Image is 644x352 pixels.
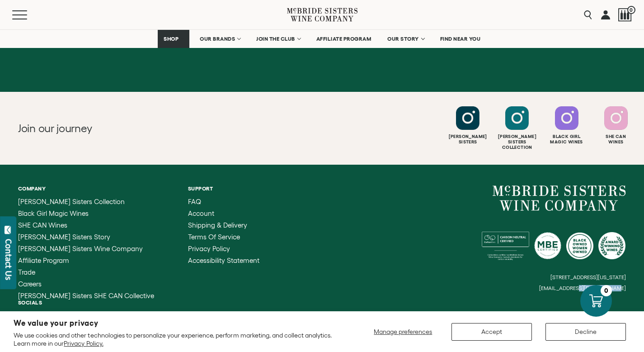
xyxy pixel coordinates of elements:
[188,233,240,241] span: Terms of Service
[14,331,338,347] p: We use cookies and other technologies to personalize your experience, perform marketing, and coll...
[18,221,67,229] span: SHE CAN Wines
[493,186,626,211] a: McBride Sisters Wine Company
[316,36,371,42] span: AFFILIATE PROGRAM
[18,245,143,252] span: [PERSON_NAME] Sisters Wine Company
[545,323,626,341] button: Decline
[310,30,377,48] a: AFFILIATE PROGRAM
[188,245,259,252] a: Privacy Policy
[194,30,246,48] a: OUR BRANDS
[188,198,201,205] span: FAQ
[18,198,154,205] a: McBride Sisters Collection
[18,222,154,229] a: SHE CAN Wines
[381,30,430,48] a: OUR STORY
[550,274,626,280] small: [STREET_ADDRESS][US_STATE]
[368,323,438,341] button: Manage preferences
[18,233,154,241] a: McBride Sisters Story
[543,134,590,145] div: Black Girl Magic Wines
[18,257,154,264] a: Affiliate Program
[18,292,154,300] a: McBride Sisters SHE CAN Collective
[250,30,306,48] a: JOIN THE CLUB
[4,239,13,280] div: Contact Us
[188,233,259,241] a: Terms of Service
[188,221,247,229] span: Shipping & Delivery
[601,285,612,296] div: 0
[494,106,541,150] a: Follow McBride Sisters Collection on Instagram [PERSON_NAME] SistersCollection
[188,198,259,205] a: FAQ
[451,323,532,341] button: Accept
[18,121,291,136] h2: Join our journey
[434,30,487,48] a: FIND NEAR YOU
[440,36,481,42] span: FIND NEAR YOU
[18,292,154,300] span: [PERSON_NAME] Sisters SHE CAN Collective
[494,134,541,150] div: [PERSON_NAME] Sisters Collection
[200,36,235,42] span: OUR BRANDS
[592,106,639,145] a: Follow SHE CAN Wines on Instagram She CanWines
[188,209,214,217] span: Account
[256,36,295,42] span: JOIN THE CLUB
[18,233,110,241] span: [PERSON_NAME] Sisters Story
[64,340,103,347] a: Privacy Policy.
[158,30,189,48] a: SHOP
[188,210,259,217] a: Account
[18,280,42,288] span: Careers
[592,134,639,145] div: She Can Wines
[444,134,491,145] div: [PERSON_NAME] Sisters
[164,36,179,42] span: SHOP
[18,209,89,217] span: Black Girl Magic Wines
[188,222,259,229] a: Shipping & Delivery
[188,257,259,264] a: Accessibility Statement
[14,319,338,327] h2: We value your privacy
[18,269,154,276] a: Trade
[374,328,432,335] span: Manage preferences
[18,268,35,276] span: Trade
[539,285,626,291] small: [EMAIL_ADDRESS][DOMAIN_NAME]
[444,106,491,145] a: Follow McBride Sisters on Instagram [PERSON_NAME]Sisters
[627,6,635,14] span: 0
[12,10,45,19] button: Mobile Menu Trigger
[543,106,590,145] a: Follow Black Girl Magic Wines on Instagram Black GirlMagic Wines
[18,281,154,288] a: Careers
[18,198,125,205] span: [PERSON_NAME] Sisters Collection
[188,245,230,252] span: Privacy Policy
[18,245,154,252] a: McBride Sisters Wine Company
[18,257,69,264] span: Affiliate Program
[387,36,419,42] span: OUR STORY
[18,210,154,217] a: Black Girl Magic Wines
